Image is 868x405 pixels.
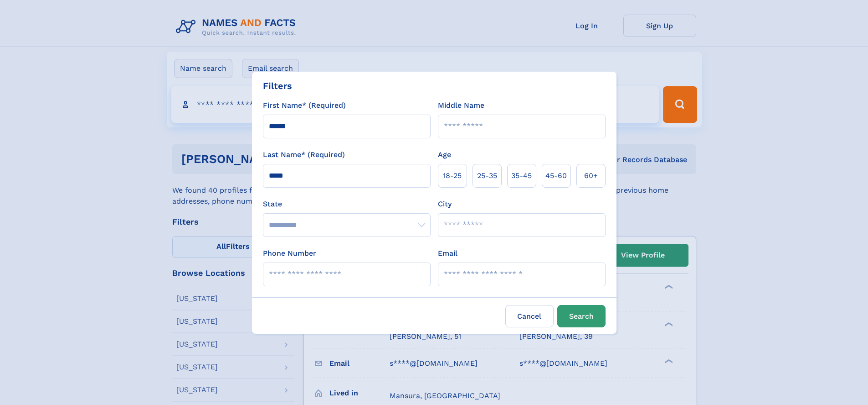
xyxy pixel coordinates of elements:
[511,170,532,181] span: 35‑45
[443,170,462,181] span: 18‑25
[505,305,554,327] label: Cancel
[438,100,484,111] label: Middle Name
[263,79,292,93] div: Filters
[263,149,345,160] label: Last Name* (Required)
[263,199,431,210] label: State
[545,170,567,181] span: 45‑60
[263,100,346,111] label: First Name* (Required)
[557,305,606,327] button: Search
[584,170,598,181] span: 60+
[263,248,316,259] label: Phone Number
[438,199,452,210] label: City
[477,170,497,181] span: 25‑35
[438,248,457,259] label: Email
[438,149,451,160] label: Age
